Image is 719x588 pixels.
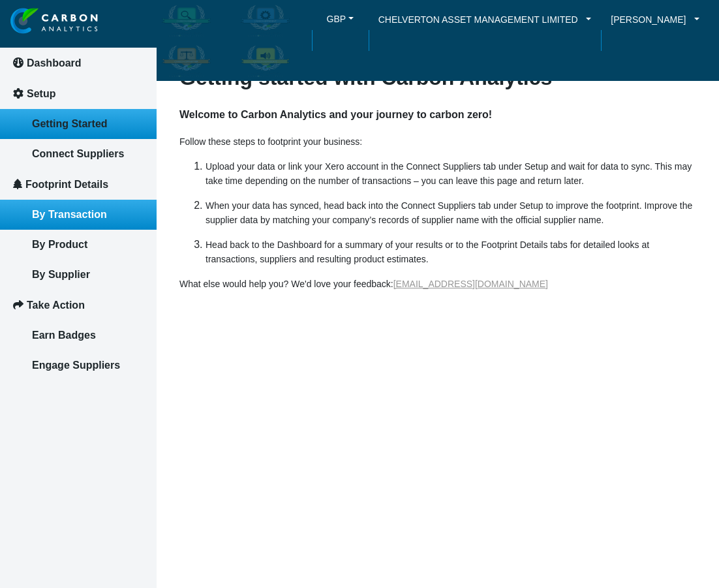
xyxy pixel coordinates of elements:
input: Enter your last name [17,121,238,149]
span: Getting Started [32,118,108,129]
h4: Welcome to Carbon Analytics and your journey to carbon zero! [179,95,696,134]
div: Carbon Efficient [227,1,303,39]
img: carbon-offsetter-enabled.png [162,44,211,77]
span: By Transaction [32,209,107,220]
span: Connect Suppliers [32,148,124,159]
em: Submit [191,402,237,420]
img: insight-logo-2.png [10,8,98,35]
span: Earn Badges [32,330,96,341]
span: [PERSON_NAME] [611,12,686,27]
p: Follow these steps to footprint your business: [179,134,696,149]
textarea: Type your message and click 'Submit' [17,198,238,391]
span: By Product [32,239,87,250]
div: Carbon Aware [148,1,224,39]
a: GBPGBP [312,9,369,32]
span: Take Action [27,300,85,311]
span: By Supplier [32,269,90,280]
span: Footprint Details [25,179,108,190]
div: Navigation go back [14,72,34,91]
p: What else would help you? We'd love your feedback: [179,277,696,291]
a: [PERSON_NAME] [601,12,709,27]
a: CHELVERTON ASSET MANAGEMENT LIMITED [369,12,602,27]
img: carbon-advocate-enabled.png [241,44,290,77]
span: Dashboard [27,57,82,69]
p: When your data has synced, head back into the Connect Suppliers tab under Setup to improve the fo... [206,198,696,227]
input: Enter your email address [17,159,238,188]
a: [EMAIL_ADDRESS][DOMAIN_NAME] [393,279,548,289]
p: Head back to the Dashboard for a summary of your results or to the Footprint Details tabs for det... [206,238,696,266]
button: GBP [322,9,359,29]
p: Upload your data or link your Xero account in the Connect Suppliers tab under Setup and wait for ... [206,159,696,188]
span: Engage Suppliers [32,360,120,371]
span: CHELVERTON ASSET MANAGEMENT LIMITED [378,12,578,27]
div: Carbon Offsetter [148,42,224,80]
span: Setup [27,88,55,99]
div: Carbon Advocate [227,42,303,80]
div: Leave a message [87,73,239,90]
img: carbon-efficient-enabled.png [241,4,290,37]
div: Minimize live chat window [214,7,245,38]
img: carbon-aware-enabled.png [162,4,211,37]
